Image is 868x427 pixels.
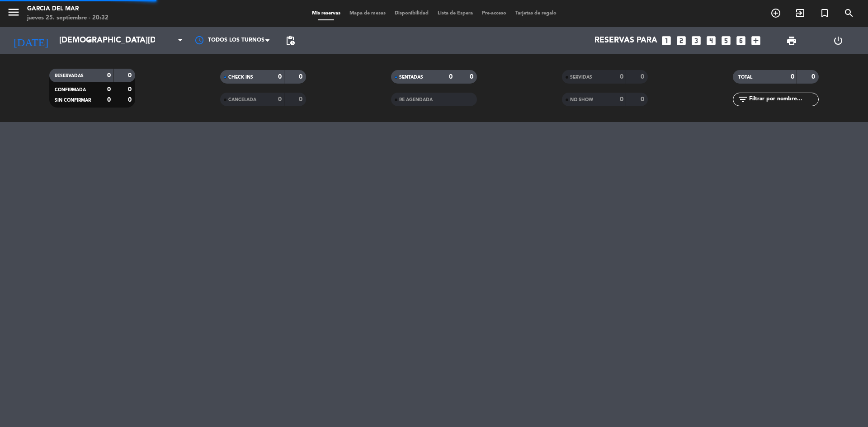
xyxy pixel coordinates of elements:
[620,96,623,103] strong: 0
[795,8,806,19] i: exit_to_app
[819,8,830,19] i: turned_in_not
[844,8,854,19] i: search
[7,5,20,22] button: menu
[570,75,592,80] span: SERVIDAS
[470,74,475,80] strong: 0
[84,35,95,46] i: arrow_drop_down
[594,36,657,45] span: Reservas para
[399,75,423,80] span: SENTADAS
[811,74,817,80] strong: 0
[433,11,477,16] span: Lista de Espera
[228,98,256,102] span: CANCELADA
[735,35,747,47] i: looks_6
[791,74,794,80] strong: 0
[107,72,111,79] strong: 0
[720,35,732,47] i: looks_5
[299,74,304,80] strong: 0
[345,11,390,16] span: Mapa de mesas
[278,74,282,80] strong: 0
[228,75,253,80] span: CHECK INS
[675,35,687,47] i: looks_two
[299,96,304,103] strong: 0
[7,5,20,19] i: menu
[620,74,623,80] strong: 0
[750,35,762,47] i: add_box
[738,75,752,80] span: TOTAL
[278,96,282,103] strong: 0
[833,35,844,46] i: power_settings_new
[55,98,91,103] span: SIN CONFIRMAR
[449,74,453,80] strong: 0
[641,96,646,103] strong: 0
[107,97,111,103] strong: 0
[399,98,433,102] span: RE AGENDADA
[737,94,748,105] i: filter_list
[390,11,433,16] span: Disponibilidad
[107,86,111,93] strong: 0
[690,35,702,47] i: looks_3
[285,35,296,46] span: pending_actions
[55,74,84,78] span: RESERVADAS
[7,31,55,51] i: [DATE]
[786,35,797,46] span: print
[27,5,108,14] div: Garcia del Mar
[128,72,133,79] strong: 0
[815,27,861,54] div: LOG OUT
[641,74,646,80] strong: 0
[128,86,133,93] strong: 0
[27,14,108,23] div: jueves 25. septiembre - 20:32
[660,35,672,47] i: looks_one
[570,98,593,102] span: NO SHOW
[511,11,561,16] span: Tarjetas de regalo
[128,97,133,103] strong: 0
[748,94,818,104] input: Filtrar por nombre...
[705,35,717,47] i: looks_4
[55,88,86,92] span: CONFIRMADA
[477,11,511,16] span: Pre-acceso
[307,11,345,16] span: Mis reservas
[770,8,781,19] i: add_circle_outline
